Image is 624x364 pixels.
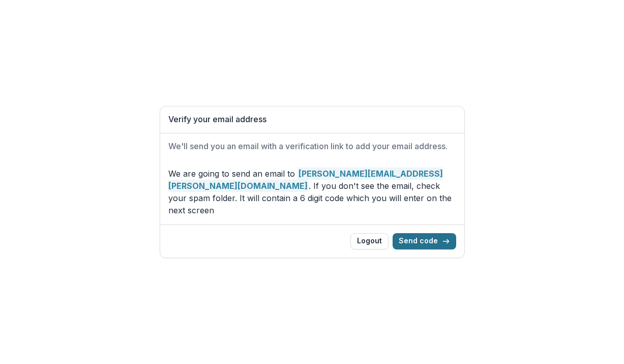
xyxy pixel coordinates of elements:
p: We are going to send an email to . If you don't see the email, check your spam folder. It will co... [168,167,456,216]
button: Send code [393,233,456,249]
button: Logout [350,233,389,249]
h2: We'll send you an email with a verification link to add your email address. [168,142,456,151]
h1: Verify your email address [168,115,456,124]
strong: [PERSON_NAME][EMAIL_ADDRESS][PERSON_NAME][DOMAIN_NAME] [168,167,443,192]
